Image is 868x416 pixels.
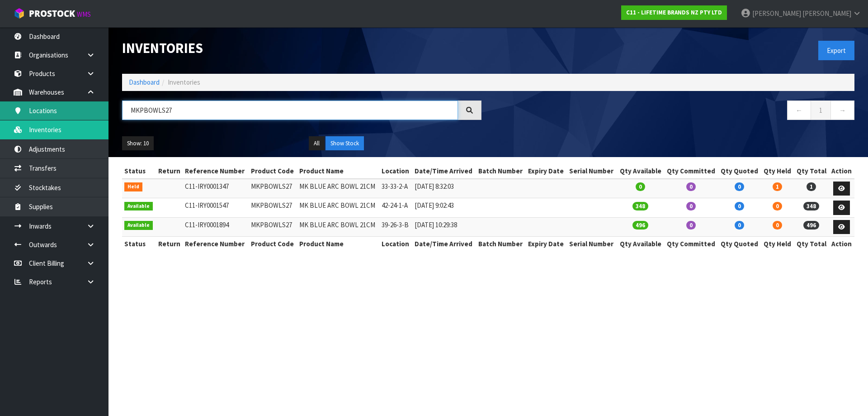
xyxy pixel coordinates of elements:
td: [DATE] 10:29:38 [412,217,476,237]
span: [PERSON_NAME] [752,9,801,18]
span: 0 [735,221,744,230]
span: Held [124,182,142,191]
th: Location [379,237,412,251]
th: Qty Committed [664,164,718,178]
td: MKPBOWLS27 [249,198,297,218]
th: Qty Total [794,237,829,251]
th: Qty Available [617,237,664,251]
span: 348 [803,202,819,210]
th: Date/Time Arrived [412,164,476,178]
th: Qty Quoted [718,237,761,251]
th: Product Code [249,164,297,178]
td: MKPBOWLS27 [249,217,297,237]
td: MK BLUE ARC BOWL 21CM [297,217,379,237]
td: C11-IRY0001894 [183,217,248,237]
span: 0 [735,182,744,191]
th: Qty Committed [664,237,718,251]
th: Expiry Date [526,237,567,251]
span: 0 [735,202,744,210]
span: 1 [807,182,816,191]
td: 42-24-1-A [379,198,412,218]
span: 0 [773,221,782,230]
td: MK BLUE ARC BOWL 21CM [297,198,379,218]
th: Return [156,237,183,251]
span: 0 [686,202,696,210]
th: Date/Time Arrived [412,237,476,251]
th: Serial Number [567,164,617,178]
td: [DATE] 8:32:03 [412,179,476,198]
td: MKPBOWLS27 [249,179,297,198]
nav: Page navigation [495,100,854,123]
span: Available [124,221,153,230]
th: Serial Number [567,237,617,251]
span: 0 [773,202,782,210]
th: Batch Number [476,164,526,178]
th: Product Code [249,237,297,251]
th: Reference Number [183,237,248,251]
td: 33-33-2-A [379,179,412,198]
td: MK BLUE ARC BOWL 21CM [297,179,379,198]
th: Qty Held [761,164,794,178]
th: Qty Available [617,164,664,178]
th: Reference Number [183,164,248,178]
small: WMS [77,10,91,19]
span: ProStock [29,8,75,19]
th: Expiry Date [526,164,567,178]
span: Available [124,202,153,211]
input: Search inventories [122,100,458,120]
th: Batch Number [476,237,526,251]
a: → [830,100,854,120]
a: C11 - LIFETIME BRANDS NZ PTY LTD [621,5,727,20]
th: Status [122,237,156,251]
td: [DATE] 9:02:43 [412,198,476,218]
th: Product Name [297,237,379,251]
th: Qty Quoted [718,164,761,178]
button: Export [818,41,854,60]
a: 1 [811,100,831,120]
span: 0 [686,221,696,230]
th: Action [829,164,854,178]
a: ← [787,100,811,120]
a: Dashboard [129,78,160,86]
strong: C11 - LIFETIME BRANDS NZ PTY LTD [626,9,722,16]
button: All [309,136,325,151]
span: [PERSON_NAME] [802,9,851,18]
span: 496 [803,221,819,230]
span: 348 [632,202,648,210]
td: C11-IRY0001347 [183,179,248,198]
th: Location [379,164,412,178]
span: 1 [773,182,782,191]
th: Product Name [297,164,379,178]
span: Inventories [168,78,200,86]
td: 39-26-3-B [379,217,412,237]
th: Qty Total [794,164,829,178]
th: Status [122,164,156,178]
th: Qty Held [761,237,794,251]
h1: Inventories [122,41,481,56]
span: 0 [636,182,645,191]
span: 0 [686,182,696,191]
button: Show: 10 [122,136,154,151]
span: 496 [632,221,648,230]
th: Action [829,237,854,251]
th: Return [156,164,183,178]
td: C11-IRY0001547 [183,198,248,218]
button: Show Stock [325,136,364,151]
img: cube-alt.png [14,8,25,19]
